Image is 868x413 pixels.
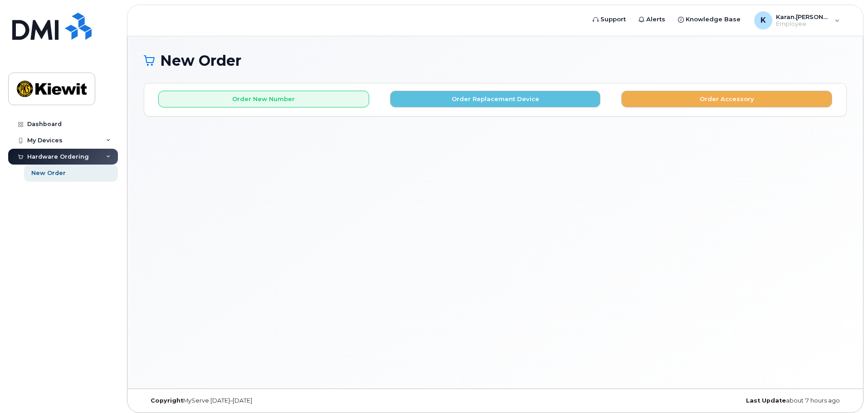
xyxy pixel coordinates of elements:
iframe: Messenger Launcher [829,374,861,406]
strong: Copyright [151,397,183,404]
div: about 7 hours ago [612,397,847,404]
div: MyServe [DATE]–[DATE] [144,397,378,404]
button: Order New Number [158,91,369,107]
button: Order Accessory [621,91,832,107]
strong: Last Update [746,397,786,404]
button: Order Replacement Device [390,91,601,107]
h1: New Order [144,53,847,68]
